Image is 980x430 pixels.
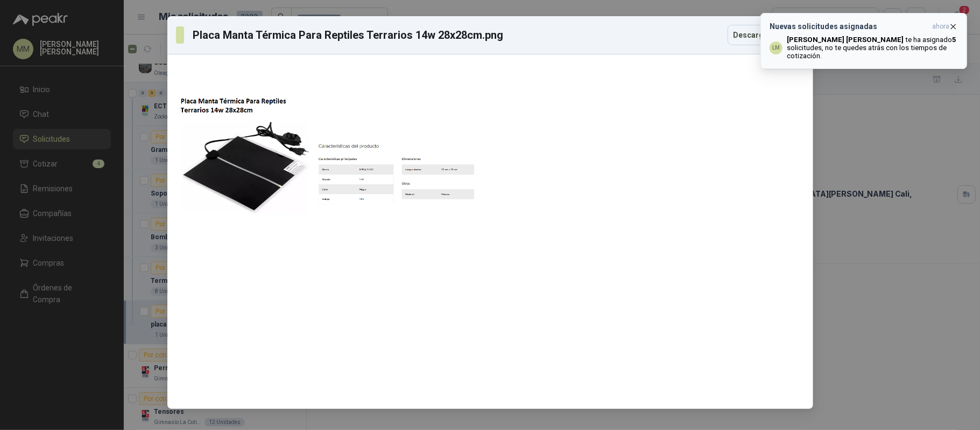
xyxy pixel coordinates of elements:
[787,36,904,44] b: [PERSON_NAME] [PERSON_NAME]
[787,36,958,60] p: te ha asignado solicitudes , no te quedes atrás con los tiempos de cotización.
[770,22,928,31] h3: Nuevas solicitudes asignadas
[952,36,956,44] b: 5
[770,41,782,54] div: LM
[932,22,949,31] span: ahora
[728,25,787,45] button: Descargar
[193,27,504,43] h3: Placa Manta Térmica Para Reptiles Terrarios 14w 28x28cm.png
[760,13,967,69] button: Nuevas solicitudes asignadasahora LM[PERSON_NAME] [PERSON_NAME] te ha asignado5 solicitudes, no t...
